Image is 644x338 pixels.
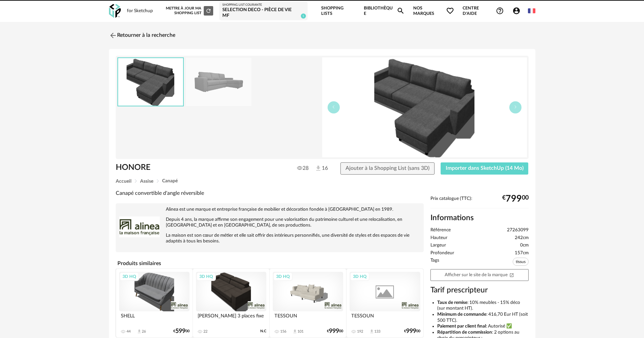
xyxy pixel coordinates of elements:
[446,7,454,15] span: Heart Outline icon
[162,179,178,183] span: Canapé
[507,227,529,233] span: 27263099
[509,272,514,277] span: Open In New icon
[222,7,305,19] div: Selection deco - Pièce de vie MF
[280,329,286,334] div: 156
[260,329,266,334] span: N.C
[520,242,529,249] span: 0cm
[109,28,175,43] a: Retourner à la recherche
[430,269,529,281] a: Afficher sur le site de la marqueOpen In New icon
[273,272,293,281] div: 3D HQ
[350,272,370,281] div: 3D HQ
[430,227,451,233] span: Référence
[437,323,529,330] li: : Autorisé ✅
[116,269,193,337] a: 3D HQ SHELL 44 Download icon 26 €59900
[463,5,504,17] span: Centre d'aideHelp Circle Outline icon
[437,300,467,305] b: Taux de remise
[119,311,190,325] div: SHELL
[327,329,343,334] div: € 00
[292,329,297,334] span: Download icon
[205,9,212,12] span: Refresh icon
[340,162,435,175] button: Ajouter à la Shopping List (sans 3D)
[116,162,284,173] h1: HONORE
[116,179,529,184] div: Breadcrumb
[430,235,447,241] span: Hauteur
[430,250,454,256] span: Profondeur
[513,258,529,266] span: tissus
[116,190,424,197] div: Canapé convertible d'angle réversible
[222,3,305,7] div: Shopping List courante
[446,165,524,171] span: Importer dans SketchUp (14 Mo)
[430,196,529,208] div: Prix catalogue (TTC):
[437,330,492,335] b: Répartition de commission
[357,329,363,334] div: 192
[374,329,380,334] div: 133
[437,324,486,329] b: Paiement par client final
[329,329,339,334] span: 999
[397,7,405,15] span: Magnify icon
[203,329,207,334] div: 22
[506,196,522,202] span: 799
[119,233,420,244] p: La maison est son cœur de métier et elle sait offrir des intérieurs personnifiés, une diversité d...
[502,196,529,202] div: € 00
[164,6,213,16] div: Mettre à jour ma Shopping List
[173,329,190,334] div: € 00
[196,311,266,325] div: [PERSON_NAME] 3 places fixe
[273,311,343,325] div: TESSOUN
[430,242,446,249] span: Largeur
[140,179,153,184] span: Assise
[347,269,423,337] a: 3D HQ TESSOUN 192 Download icon 133 €99900
[301,14,306,19] span: 1
[512,7,520,15] span: Account Circle icon
[127,8,153,14] div: for Sketchup
[175,329,185,334] span: 599
[350,311,420,325] div: TESSOUN
[315,165,328,172] span: 16
[528,7,535,15] img: fr
[119,207,160,247] img: brand logo
[297,329,304,334] div: 101
[119,207,420,212] p: Alinea est une marque et entreprise française de mobilier et décoration fondée à [GEOGRAPHIC_DATA...
[193,269,269,337] a: 3D HQ [PERSON_NAME] 3 places fixe 22 N.C
[297,165,309,172] span: 28
[430,258,439,267] span: Tags
[496,7,504,15] span: Help Circle Outline icon
[430,285,529,295] h3: Tarif prescripteur
[270,269,346,337] a: 3D HQ TESSOUN 156 Download icon 101 €99900
[222,3,305,19] a: Shopping List courante Selection deco - Pièce de vie MF 1
[430,213,529,223] h2: Informations
[315,165,322,172] img: Téléchargements
[515,235,529,241] span: 242cm
[512,7,524,15] span: Account Circle icon
[322,57,527,157] img: thumbnail.png
[196,272,216,281] div: 3D HQ
[406,329,416,334] span: 999
[369,329,374,334] span: Download icon
[109,4,121,18] img: OXP
[404,329,420,334] div: € 00
[515,250,529,256] span: 157cm
[127,329,131,334] div: 44
[116,179,131,184] span: Accueil
[142,329,146,334] div: 26
[109,31,117,40] img: svg+xml;base64,PHN2ZyB3aWR0aD0iMjQiIGhlaWdodD0iMjQiIHZpZXdCb3g9IjAgMCAyNCAyNCIgZmlsbD0ibm9uZSIgeG...
[437,312,529,323] li: : 416,70 Eur HT (soit 500 TTC).
[437,312,486,317] b: Minimum de commande
[119,272,139,281] div: 3D HQ
[437,300,529,312] li: : 10% meubles - 15% déco (sur montant HT).
[116,258,424,268] h4: Produits similaires
[118,58,183,106] img: thumbnail.png
[186,58,251,106] img: CANAPE-FERNAND-27263099-B-1.jpg
[441,162,529,175] button: Importer dans SketchUp (14 Mo)
[137,329,142,334] span: Download icon
[346,165,429,171] span: Ajouter à la Shopping List (sans 3D)
[119,217,420,228] p: Depuis 4 ans, la marque affirme son engagement pour une valorisation du patrimoine culturel et un...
